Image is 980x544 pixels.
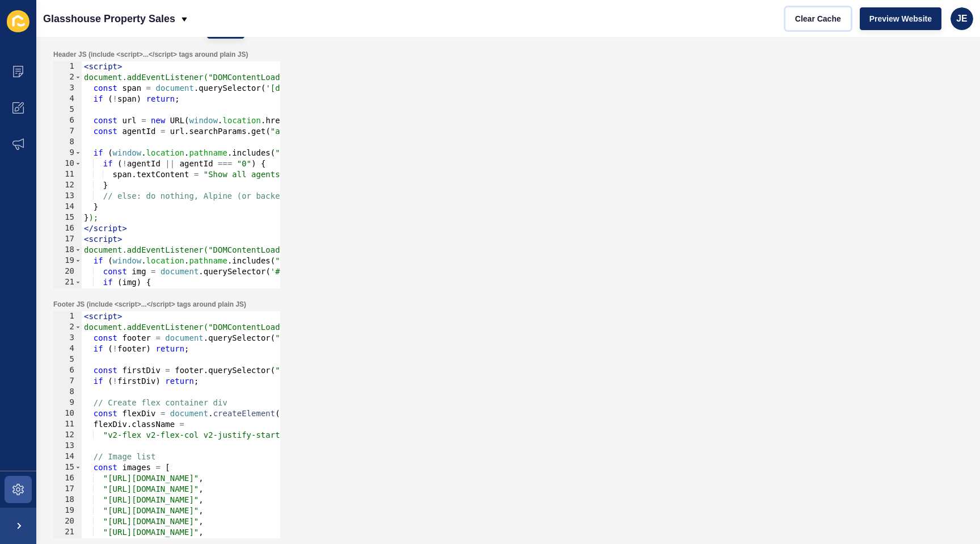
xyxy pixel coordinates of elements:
[53,365,82,376] div: 6
[53,300,246,309] label: Footer JS (include <script>...</script> tags around plain JS)
[53,322,82,333] div: 2
[53,462,82,473] div: 15
[869,13,932,24] span: Preview Website
[53,137,82,148] div: 8
[53,451,82,462] div: 14
[53,288,82,299] div: 22
[785,7,851,30] button: Clear Cache
[53,104,82,115] div: 5
[53,311,82,322] div: 1
[53,256,82,266] div: 19
[53,50,248,59] label: Header JS (include <script>...</script> tags around plain JS)
[956,13,968,24] span: JE
[53,333,82,344] div: 3
[53,484,82,495] div: 17
[53,354,82,365] div: 5
[53,94,82,104] div: 4
[53,344,82,354] div: 4
[53,72,82,83] div: 2
[53,495,82,505] div: 18
[53,126,82,137] div: 7
[53,516,82,527] div: 20
[53,527,82,538] div: 21
[53,115,82,126] div: 6
[53,408,82,419] div: 10
[53,61,82,72] div: 1
[53,430,82,441] div: 12
[53,148,82,158] div: 9
[53,234,82,245] div: 17
[53,169,82,180] div: 11
[795,13,841,24] span: Clear Cache
[53,277,82,288] div: 21
[53,505,82,516] div: 19
[53,223,82,234] div: 16
[53,419,82,430] div: 11
[53,191,82,202] div: 13
[53,266,82,277] div: 20
[43,5,175,33] p: Glasshouse Property Sales
[53,158,82,169] div: 10
[53,441,82,451] div: 13
[53,473,82,484] div: 16
[860,7,941,30] button: Preview Website
[53,202,82,212] div: 14
[53,387,82,397] div: 8
[53,180,82,191] div: 12
[53,83,82,94] div: 3
[53,245,82,256] div: 18
[53,397,82,408] div: 9
[53,376,82,387] div: 7
[53,212,82,223] div: 15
